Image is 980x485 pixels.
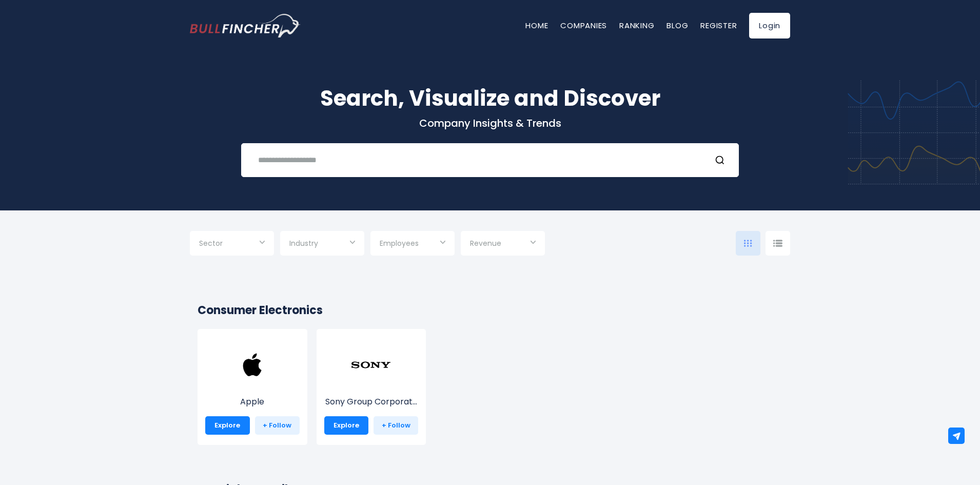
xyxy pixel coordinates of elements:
a: Explore [205,416,250,435]
p: Apple [205,396,300,408]
a: Go to homepage [190,14,300,37]
a: + Follow [255,416,300,435]
img: Bullfincher logo [190,14,301,37]
p: Company Insights & Trends [190,117,790,130]
a: Sony Group Corporat... [324,363,419,408]
a: Explore [324,416,369,435]
input: Selection [470,235,536,254]
span: Employees [380,239,419,248]
span: Revenue [470,239,501,248]
span: Sector [199,239,223,248]
img: AAPL.png [232,344,273,385]
a: Register [700,20,737,31]
img: icon-comp-list-view.svg [773,240,782,247]
a: + Follow [374,416,418,435]
img: icon-comp-grid.svg [744,240,752,247]
a: Companies [560,20,607,31]
span: Industry [289,239,318,248]
input: Selection [380,235,445,254]
input: Selection [289,235,355,254]
h1: Search, Visualize and Discover [190,82,790,114]
h2: Consumer Electronics [198,302,782,319]
a: Blog [667,20,688,31]
a: Ranking [619,20,654,31]
button: Search [715,153,728,167]
input: Selection [199,235,265,254]
p: Sony Group Corporation [324,396,419,408]
a: Apple [205,363,300,408]
a: Home [525,20,548,31]
img: SONY.png [350,344,391,385]
a: Login [749,13,790,38]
